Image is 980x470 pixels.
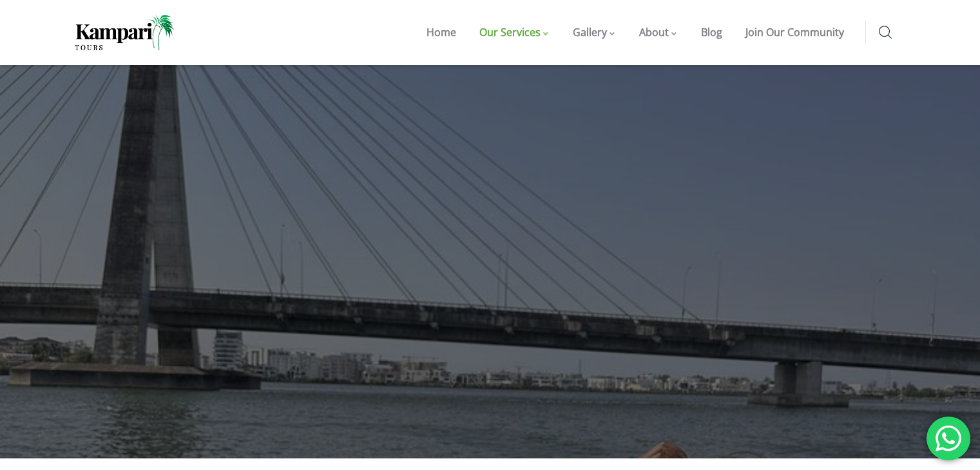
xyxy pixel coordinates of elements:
span: Blog [701,25,722,39]
span: Our Services [479,25,541,39]
span: Gallery [573,25,607,39]
div: 'Get [927,417,970,460]
span: Home [427,25,456,39]
span: Join Our Community [745,25,844,39]
img: Home [75,15,175,50]
span: About [639,25,669,39]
